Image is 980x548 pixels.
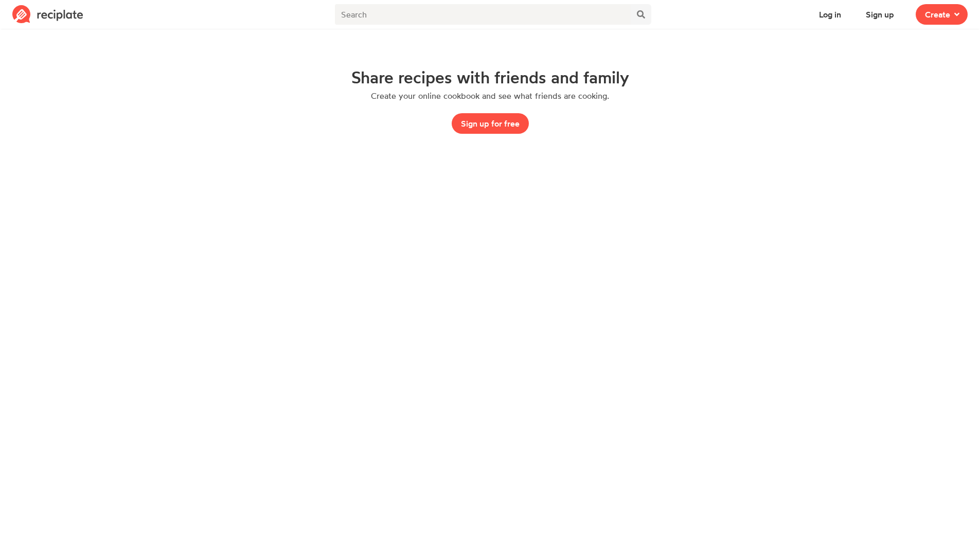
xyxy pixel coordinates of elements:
[452,113,529,134] button: Sign up for free
[351,68,629,86] h1: Share recipes with friends and family
[857,4,903,25] button: Sign up
[371,91,609,101] p: Create your online cookbook and see what friends are cooking.
[916,4,968,25] button: Create
[810,4,850,25] button: Log in
[335,4,631,25] input: Search
[12,5,83,24] img: Reciplate
[925,8,950,21] span: Create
